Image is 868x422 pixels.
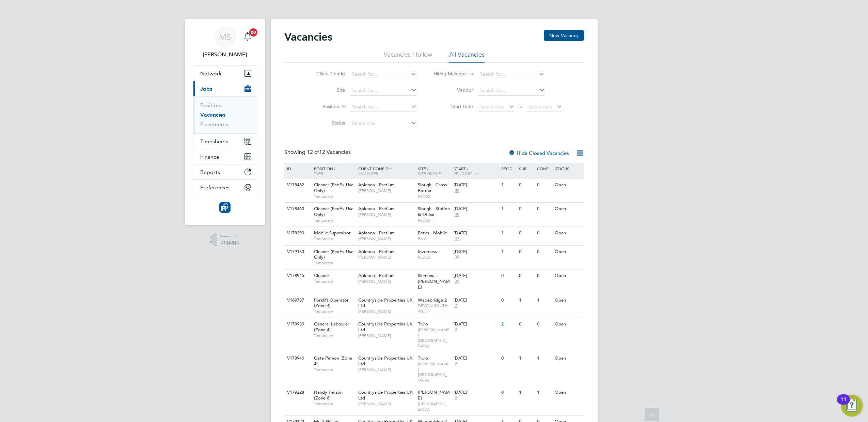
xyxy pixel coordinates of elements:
span: DEVON SOUTH-WEST [418,303,450,314]
div: 1 [517,352,535,365]
button: Finance [193,149,257,164]
label: Site [306,87,345,93]
span: [PERSON_NAME] [418,389,450,401]
span: Engage [220,239,239,245]
input: Search for... [350,86,417,96]
label: Client Config [306,71,345,77]
input: Search for... [478,86,545,96]
button: Timesheets [193,134,257,149]
span: Finance [200,154,219,160]
span: ENW [418,236,450,242]
span: [PERSON_NAME] [358,401,414,407]
div: Conf [535,163,553,174]
div: 0 [535,246,553,258]
input: Select one [350,119,417,128]
span: 2 [454,303,458,309]
span: Type [314,171,323,176]
div: 1 [517,294,535,307]
span: [PERSON_NAME][GEOGRAPHIC_DATA] [418,327,450,348]
div: 0 [517,227,535,239]
span: Gate Person (Zone 4) [314,355,352,367]
a: Vacancies [200,112,225,118]
span: Temporary [314,260,355,266]
div: 0 [517,318,535,331]
label: Vendor [434,87,473,93]
div: [DATE] [454,297,498,303]
div: V169787 [285,294,309,307]
span: Select date [480,104,505,110]
span: Temporary [314,279,355,284]
span: Michelle Smith [193,50,257,59]
div: 0 [535,270,553,282]
div: 1 [535,352,553,365]
div: 1 [535,386,553,399]
button: New Vacancy [544,30,584,41]
div: 11 [840,399,847,408]
span: Apleona - Pretium [358,249,395,254]
span: [PERSON_NAME] [358,236,414,242]
div: 2 [500,318,517,331]
div: 1 [500,179,517,191]
div: 0 [517,270,535,282]
span: [PERSON_NAME] [358,309,414,314]
div: Open [553,203,583,215]
label: Status [306,120,345,126]
span: 37 [454,236,460,242]
span: Timesheets [200,138,228,145]
div: 0 [500,386,517,399]
span: Cleaner (FedEx Use Only) [314,206,353,217]
span: Wadebridge 2 [418,297,447,303]
span: 2 [454,395,458,401]
span: Temporary [314,309,355,314]
a: Go to home page [193,202,257,213]
a: Powered byEngage [210,233,239,246]
div: V179228 [285,386,309,399]
span: 39 [454,188,460,194]
div: 0 [535,203,553,215]
button: Open Resource Center, 11 new notifications [841,395,863,417]
div: Open [553,386,583,399]
span: Powered by [220,233,239,239]
span: Berks - Mobile [418,230,447,236]
span: Countryside Properties UK Ltd [358,321,412,333]
div: [DATE] [454,249,498,255]
span: Apleona - Pretium [358,182,395,188]
span: Manager [358,171,378,176]
div: Sub [517,163,535,174]
span: 12 of [307,149,319,156]
span: FEDEX [418,254,450,260]
div: Status [553,163,583,174]
span: Temporary [314,218,355,223]
span: Reports [200,169,220,175]
div: 0 [535,179,553,191]
span: Preferences [200,184,230,191]
button: Preferences [193,180,257,195]
div: 0 [517,179,535,191]
div: V178290 [285,227,309,239]
div: [DATE] [454,321,498,327]
span: MS [219,32,231,41]
div: Reqd [500,163,517,174]
div: Site / [416,163,452,179]
div: 1 [517,386,535,399]
div: Start / [452,163,500,180]
span: Temporary [314,194,355,199]
div: Open [553,179,583,191]
span: FEDEX [418,218,450,223]
span: Countryside Properties UK Ltd [358,389,412,401]
input: Search for... [350,70,417,79]
span: General Labourer (Zone 4) [314,321,349,333]
div: Jobs [193,96,257,133]
button: Reports [193,164,257,179]
span: Cleaner [314,273,329,278]
span: Forklift Operator (Zone 4) [314,297,349,309]
span: 39 [454,279,460,285]
div: 0 [500,294,517,307]
span: 12 Vacancies [307,149,351,156]
li: All Vacancies [449,50,485,63]
div: V178462 [285,179,309,191]
nav: Main navigation [185,19,265,225]
span: Cleaner (FedEx Use Only) [314,182,353,193]
li: Vacancies I follow [384,50,432,63]
span: Jobs [200,86,212,92]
